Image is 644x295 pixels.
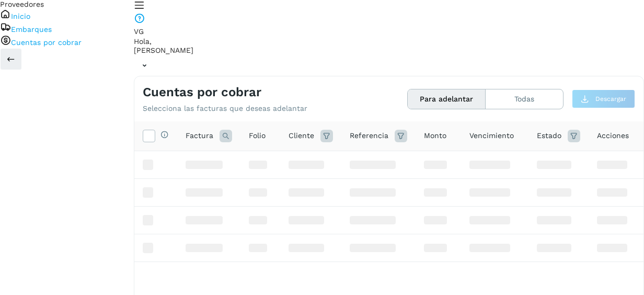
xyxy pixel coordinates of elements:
[11,38,82,47] a: Cuentas por cobrar
[134,37,644,46] p: Hola,
[143,104,307,113] p: Selecciona las facturas que deseas adelantar
[11,25,52,33] a: Embarques
[186,130,213,141] span: Factura
[597,130,629,141] span: Acciones
[143,85,261,100] h4: Cuentas por cobrar
[249,130,266,141] span: Folio
[486,89,563,109] button: Todas
[469,130,514,141] span: Vencimiento
[134,46,644,55] p: VIRIDIANA GONZALEZ MENDOZA
[289,130,314,141] span: Cliente
[11,12,30,20] a: Inicio
[350,130,388,141] span: Referencia
[595,94,626,104] span: Descargar
[408,89,486,109] button: Para adelantar
[134,27,144,36] span: VG
[572,89,635,108] button: Descargar
[537,130,561,141] span: Estado
[424,130,446,141] span: Monto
